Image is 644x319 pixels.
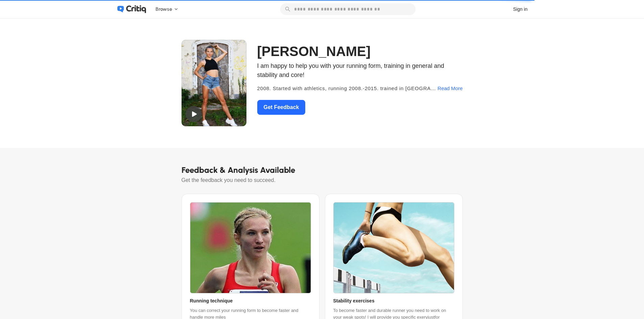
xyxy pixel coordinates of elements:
[182,40,246,126] img: File
[156,5,172,13] span: Browse
[257,41,371,61] span: [PERSON_NAME]
[257,84,438,92] span: 2008. Started with athletics, running 2008.-2015. trained in [GEOGRAPHIC_DATA] 2012. da [GEOGRAPH...
[333,297,375,304] span: Stability exercises
[257,61,446,80] span: I am happy to help you with your running form, training in general and stability and core!
[182,176,463,188] span: Get the feedback you need to succeed.
[333,202,454,294] a: File
[190,202,311,294] a: File
[513,6,528,13] div: Sign in
[182,164,463,176] span: Feedback & Analysis Available
[190,297,233,304] span: Running technique
[190,203,311,293] img: File
[334,203,454,293] img: File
